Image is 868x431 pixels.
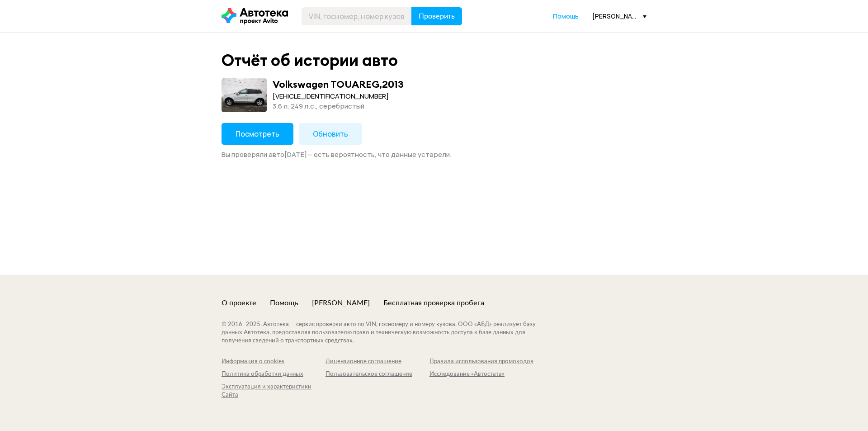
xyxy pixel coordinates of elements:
[299,123,362,145] button: Обновить
[273,78,404,90] div: Volkswagen TOUAREG , 2013
[222,321,554,345] div: © 2016– 2025 . Автотека — сервис проверки авто по VIN, госномеру и номеру кузова. ООО «АБД» реали...
[273,101,404,111] div: 3.6 л, 249 л.c., серебристый
[325,358,429,366] a: Лицензионное соглашение
[222,298,256,308] a: О проекте
[429,358,533,366] a: Правила использования промокодов
[222,123,293,145] button: Посмотреть
[273,91,404,101] div: [VEHICLE_IDENTIFICATION_NUMBER]
[236,129,279,139] span: Посмотреть
[553,12,579,21] a: Помощь
[270,298,298,308] a: Помощь
[553,12,579,20] span: Помощь
[383,298,484,308] a: Бесплатная проверка пробега
[313,129,348,139] span: Обновить
[312,298,370,308] a: [PERSON_NAME]
[222,51,398,70] div: Отчёт об истории авто
[592,12,646,20] div: [PERSON_NAME][EMAIL_ADDRESS][DOMAIN_NAME]
[222,358,325,366] a: Информация о cookies
[419,13,455,20] span: Проверить
[325,370,429,379] a: Пользовательское соглашение
[222,150,646,159] div: Вы проверяли авто [DATE] — есть вероятность, что данные устарели.
[411,7,462,25] button: Проверить
[429,370,533,379] a: Исследование «Автостата»
[222,370,325,379] a: Политика обработки данных
[302,7,412,25] input: VIN, госномер, номер кузова
[222,383,325,399] a: Эксплуатация и характеристики Сайта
